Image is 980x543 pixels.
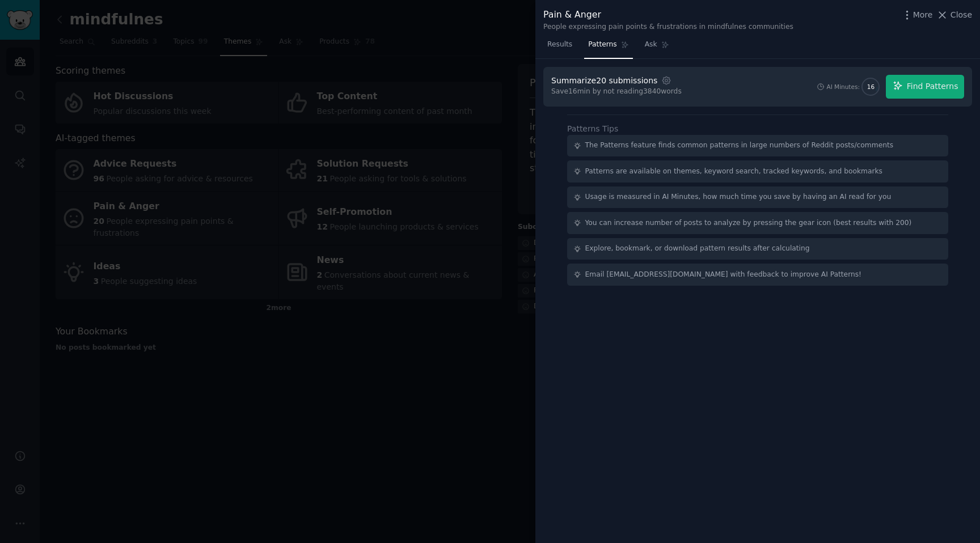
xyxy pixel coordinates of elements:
div: Summarize 20 submissions [551,75,657,87]
span: Results [547,40,572,50]
span: Find Patterns [907,80,958,92]
div: Explore, bookmark, or download pattern results after calculating [585,244,810,254]
div: AI Minutes: [826,83,860,91]
div: Save 16 min by not reading 3840 words [551,87,682,97]
div: You can increase number of posts to analyze by pressing the gear icon (best results with 200) [585,218,912,228]
label: Patterns Tips [567,124,618,133]
span: More [913,9,933,21]
a: Results [543,36,576,59]
span: Patterns [588,40,616,50]
div: Pain & Anger [543,8,793,22]
span: Ask [645,40,657,50]
span: 16 [867,83,875,91]
button: Close [936,9,972,21]
span: Close [951,9,972,21]
div: People expressing pain points & frustrations in mindfulnes communities [543,22,793,32]
a: Patterns [584,36,632,59]
button: Find Patterns [886,75,964,99]
div: Patterns are available on themes, keyword search, tracked keywords, and bookmarks [585,167,882,177]
div: The Patterns feature finds common patterns in large numbers of Reddit posts/comments [585,141,894,151]
div: Usage is measured in AI Minutes, how much time you save by having an AI read for you [585,192,892,202]
button: More [901,9,933,21]
div: Email [EMAIL_ADDRESS][DOMAIN_NAME] with feedback to improve AI Patterns! [585,270,862,280]
a: Ask [641,36,673,59]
